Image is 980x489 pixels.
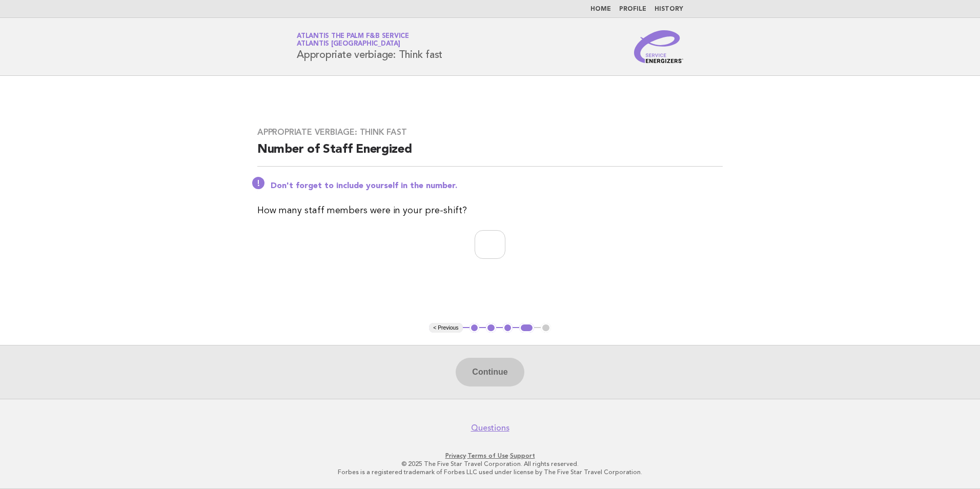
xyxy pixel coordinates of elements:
[486,323,496,333] button: 2
[469,323,480,333] button: 1
[590,6,611,12] a: Home
[510,452,535,459] a: Support
[271,181,723,191] p: Don't forget to include yourself in the number.
[297,41,400,48] span: Atlantis [GEOGRAPHIC_DATA]
[429,323,462,333] button: < Previous
[619,6,646,12] a: Profile
[467,452,508,459] a: Terms of Use
[257,141,723,167] h2: Number of Staff Energized
[257,203,723,218] p: How many staff members were in your pre-shift?
[176,460,804,468] p: © 2025 The Five Star Travel Corporation. All rights reserved.
[503,323,513,333] button: 3
[176,452,804,460] p: · ·
[655,6,683,12] a: History
[257,127,723,137] h3: Appropriate verbiage: Think fast
[176,468,804,476] p: Forbes is a registered trademark of Forbes LLC used under license by The Five Star Travel Corpora...
[634,30,683,63] img: Service Energizers
[519,323,534,333] button: 4
[297,33,409,47] a: Atlantis the Palm F&B ServiceAtlantis [GEOGRAPHIC_DATA]
[471,423,509,433] a: Questions
[297,33,442,60] h1: Appropriate verbiage: Think fast
[445,452,466,459] a: Privacy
